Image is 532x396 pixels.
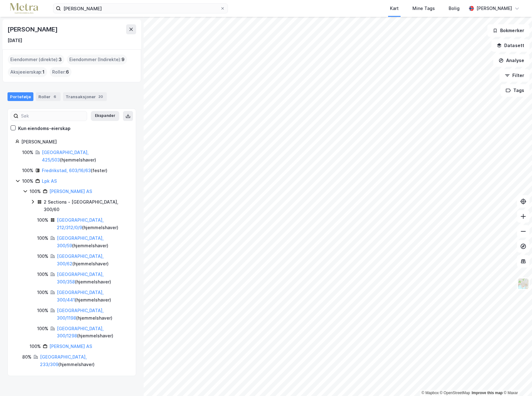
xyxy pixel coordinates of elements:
[42,167,107,174] div: ( fester )
[42,178,57,184] a: Lpk AS
[57,216,128,231] div: ( hjemmelshaver )
[37,253,48,260] div: 100%
[10,3,38,14] img: metra-logo.256734c3b2bbffee19d4.png
[50,67,71,77] div: Roller :
[440,391,470,395] a: OpenStreetMap
[57,290,104,302] a: [GEOGRAPHIC_DATA], 300/441
[37,271,48,278] div: 100%
[52,94,58,100] div: 6
[49,344,92,349] a: [PERSON_NAME] AS
[476,5,512,12] div: [PERSON_NAME]
[22,177,33,185] div: 100%
[18,125,71,132] div: Kun eiendoms-eierskap
[7,37,22,44] div: [DATE]
[517,278,529,290] img: Z
[37,216,48,224] div: 100%
[57,272,104,284] a: [GEOGRAPHIC_DATA], 300/358
[61,4,220,13] input: Søk på adresse, matrikkel, gårdeiere, leietakere eller personer
[449,5,460,12] div: Bolig
[37,234,48,242] div: 100%
[421,391,439,395] a: Mapbox
[8,55,64,65] div: Eiendommer (direkte) :
[57,217,104,230] a: [GEOGRAPHIC_DATA], 212/312/0/9
[57,326,104,339] a: [GEOGRAPHIC_DATA], 300/1298
[491,39,530,52] button: Datasett
[7,92,33,101] div: Portefølje
[63,92,107,101] div: Transaksjoner
[57,307,128,322] div: ( hjemmelshaver )
[59,56,62,63] span: 3
[44,198,128,213] div: 2 Sections - [GEOGRAPHIC_DATA], 300/60
[42,68,45,76] span: 1
[36,92,61,101] div: Roller
[8,67,47,77] div: Aksjeeierskap :
[57,234,128,249] div: ( hjemmelshaver )
[49,189,92,194] a: [PERSON_NAME] AS
[22,149,33,156] div: 100%
[500,84,530,97] button: Tags
[42,149,128,164] div: ( hjemmelshaver )
[42,150,89,162] a: [GEOGRAPHIC_DATA], 425/503
[66,68,69,76] span: 6
[21,138,128,146] div: [PERSON_NAME]
[472,391,503,395] a: Improve this map
[412,5,435,12] div: Mine Tags
[37,307,48,314] div: 100%
[57,325,128,340] div: ( hjemmelshaver )
[22,353,32,361] div: 80%
[57,253,128,268] div: ( hjemmelshaver )
[57,254,104,266] a: [GEOGRAPHIC_DATA], 300/62
[40,354,87,367] a: [GEOGRAPHIC_DATA], 233/309
[121,56,125,63] span: 9
[501,366,532,396] iframe: Chat Widget
[57,271,128,286] div: ( hjemmelshaver )
[57,308,104,321] a: [GEOGRAPHIC_DATA], 300/1198
[40,353,128,368] div: ( hjemmelshaver )
[500,69,530,82] button: Filter
[97,94,104,100] div: 20
[22,167,33,174] div: 100%
[37,289,48,296] div: 100%
[493,54,530,67] button: Analyse
[57,289,128,304] div: ( hjemmelshaver )
[91,111,119,121] button: Ekspander
[487,24,530,37] button: Bokmerker
[30,188,41,195] div: 100%
[30,343,41,350] div: 100%
[37,325,48,332] div: 100%
[390,5,399,12] div: Kart
[7,24,59,34] div: [PERSON_NAME]
[57,235,104,248] a: [GEOGRAPHIC_DATA], 300/59
[42,168,91,173] a: Fredrikstad, 603/16/63
[501,366,532,396] div: Kontrollprogram for chat
[18,111,87,121] input: Søk
[67,55,127,65] div: Eiendommer (Indirekte) :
